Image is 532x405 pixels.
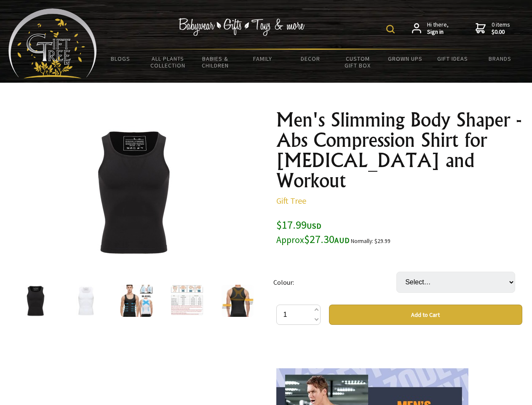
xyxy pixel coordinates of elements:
a: Decor [286,50,334,67]
img: Men's Slimming Body Shaper - Abs Compression Shirt for Gynecomastia and Workout [67,126,199,258]
img: Men's Slimming Body Shaper - Abs Compression Shirt for Gynecomastia and Workout [120,285,152,317]
a: All Plants Collection [144,50,192,74]
a: Grown Ups [381,50,429,67]
button: Add to Cart [329,305,522,325]
a: Gift Tree [276,195,306,206]
a: Babies & Children [192,50,239,74]
a: BLOGS [97,50,144,67]
img: Men's Slimming Body Shaper - Abs Compression Shirt for Gynecomastia and Workout [171,285,203,317]
small: Normally: $29.99 [351,238,390,245]
span: Hi there, [427,21,449,36]
h1: Men's Slimming Body Shaper - Abs Compression Shirt for [MEDICAL_DATA] and Workout [276,110,522,191]
a: 0 items$0.00 [476,21,510,36]
span: $17.99 $27.30 [276,218,350,246]
img: Babyware - Gifts - Toys and more... [8,8,97,78]
a: Family [239,50,287,67]
strong: $0.00 [492,28,510,36]
strong: Sign in [427,28,449,36]
a: Brands [476,50,524,67]
span: AUD [334,235,350,245]
a: Custom Gift Box [334,50,382,74]
span: USD [307,221,321,231]
img: Babywear - Gifts - Toys & more [179,18,305,36]
a: Hi there,Sign in [412,21,449,36]
span: 0 items [492,21,510,36]
img: Men's Slimming Body Shaper - Abs Compression Shirt for Gynecomastia and Workout [222,285,254,317]
small: Approx [276,234,304,246]
img: Men's Slimming Body Shaper - Abs Compression Shirt for Gynecomastia and Workout [19,285,51,317]
td: Colour: [273,260,396,305]
a: Gift Ideas [429,50,476,67]
img: product search [386,25,395,33]
img: Men's Slimming Body Shaper - Abs Compression Shirt for Gynecomastia and Workout [70,285,102,317]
